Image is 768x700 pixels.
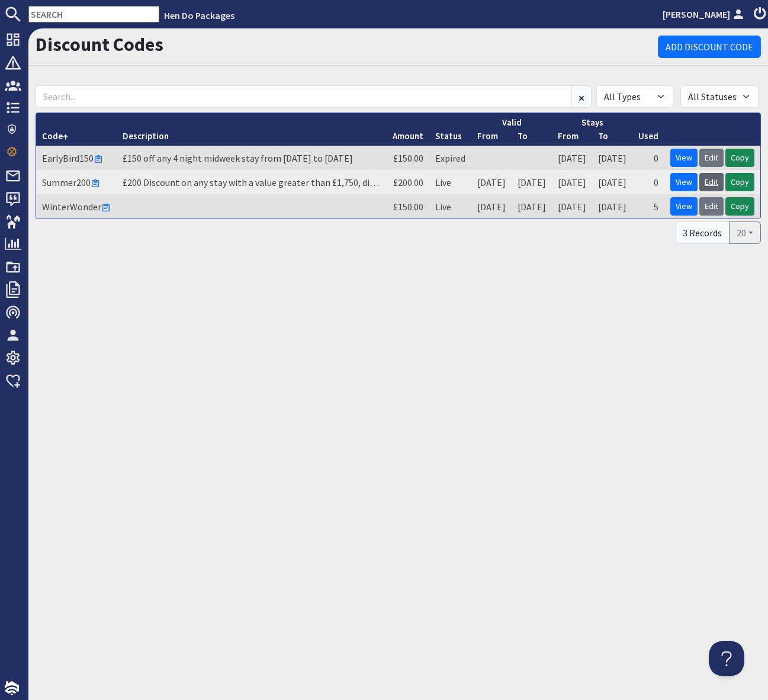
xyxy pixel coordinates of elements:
td: [DATE] [552,146,592,170]
a: Status [435,130,462,142]
input: SEARCH [28,6,159,23]
td: Summer200 [36,170,117,194]
td: Live [429,194,471,219]
a: Copy [725,173,754,191]
td: [DATE] [592,170,632,194]
td: £150.00 [387,194,429,219]
a: View [670,197,698,216]
a: View [670,173,698,191]
td: [DATE] [471,194,512,219]
td: [DATE] [512,194,552,219]
td: [DATE] [592,194,632,219]
div: 3 Records [675,221,730,244]
a: From [477,130,498,142]
td: £150.00 [387,146,429,170]
a: Used [638,130,658,142]
img: staytech_i_w-64f4e8e9ee0a9c174fd5317b4b171b261742d2d393467e5bdba4413f4f884c10.svg [5,681,19,695]
td: [DATE] [512,170,552,194]
th: Stays [552,113,632,130]
th: Valid [471,113,552,130]
td: Live [429,170,471,194]
td: £200 Discount on any stay with a value greater than £1,750, discount to be taken of our letting fee. [117,170,387,194]
a: Edit [699,197,724,216]
td: £200.00 [387,170,429,194]
td: 0 [632,170,664,194]
td: £150 off any 4 night midweek stay from [DATE] to [DATE] [117,146,387,170]
a: Hen Do Packages [164,9,234,21]
a: Add Discount Code [658,36,761,58]
a: Copy [725,149,754,167]
td: [DATE] [552,170,592,194]
a: Edit [699,173,724,191]
a: View [670,149,698,167]
button: 20 [729,221,761,244]
td: 0 [632,146,664,170]
td: [DATE] [592,146,632,170]
a: Discount Codes [36,33,163,56]
input: Search... [36,85,572,108]
td: Expired [429,146,471,170]
td: 5 [632,194,664,219]
a: [PERSON_NAME] [663,7,747,21]
iframe: Toggle Customer Support [709,641,744,676]
th: Description [117,130,387,146]
a: Edit [699,149,724,167]
a: To [518,130,528,142]
a: To [598,130,608,142]
a: Copy [725,197,754,216]
a: From [558,130,579,142]
td: WinterWonder [36,194,117,219]
td: EarlyBird150 [36,146,117,170]
a: Amount [393,130,423,142]
td: [DATE] [471,170,512,194]
a: Code [42,130,68,142]
td: [DATE] [552,194,592,219]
